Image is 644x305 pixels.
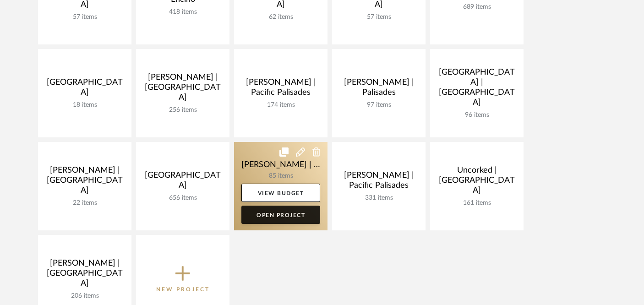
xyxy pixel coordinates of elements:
a: View Budget [241,184,320,202]
div: 161 items [437,199,516,207]
div: 174 items [241,101,320,109]
div: [PERSON_NAME] | Palisades [339,77,418,101]
div: [PERSON_NAME] | [GEOGRAPHIC_DATA] [45,165,124,199]
div: [PERSON_NAME] | Pacific Palisades [241,77,320,101]
a: Open Project [241,206,320,224]
div: [PERSON_NAME] | [GEOGRAPHIC_DATA] [45,258,124,292]
div: 256 items [143,106,222,114]
div: [GEOGRAPHIC_DATA] [45,77,124,101]
div: 689 items [437,3,516,11]
div: 57 items [339,13,418,21]
div: 656 items [143,194,222,202]
div: 22 items [45,199,124,207]
div: 57 items [45,13,124,21]
div: 97 items [339,101,418,109]
div: [PERSON_NAME] | [GEOGRAPHIC_DATA] [143,72,222,106]
div: 331 items [339,194,418,202]
div: 418 items [143,8,222,16]
div: Uncorked | [GEOGRAPHIC_DATA] [437,165,516,199]
p: New Project [156,285,210,294]
div: 206 items [45,292,124,300]
div: 62 items [241,13,320,21]
div: [GEOGRAPHIC_DATA] | [GEOGRAPHIC_DATA] [437,67,516,111]
div: [GEOGRAPHIC_DATA] [143,170,222,194]
div: 96 items [437,111,516,119]
div: 18 items [45,101,124,109]
div: [PERSON_NAME] | Pacific Palisades [339,170,418,194]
